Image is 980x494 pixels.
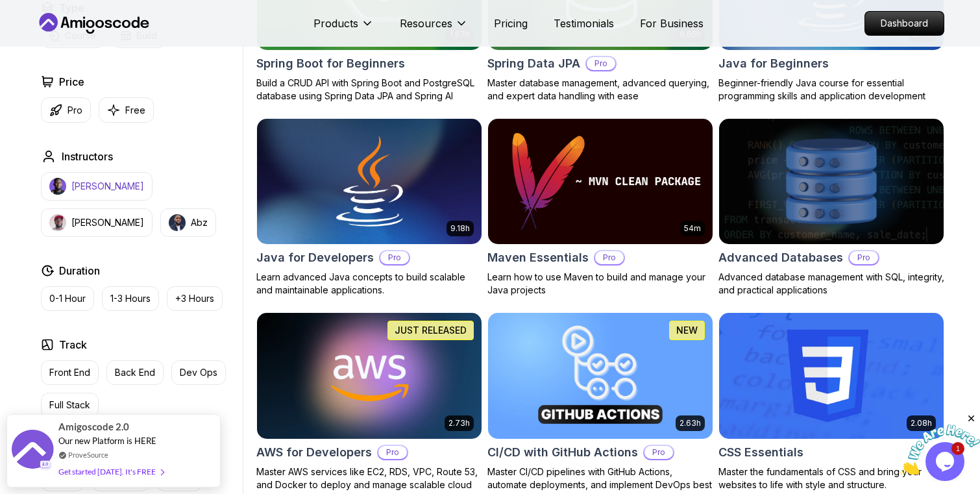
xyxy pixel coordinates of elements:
[684,223,701,234] p: 54m
[676,324,698,337] p: NEW
[718,118,944,297] a: Advanced Databases cardAdvanced DatabasesProAdvanced database management with SQL, integrity, and...
[59,74,84,90] h2: Price
[102,286,159,311] button: 1-3 Hours
[257,119,482,245] img: Java for Developers card
[680,418,701,428] p: 2.63h
[49,399,90,412] p: Full Stack
[99,97,154,123] button: Free
[58,436,156,446] span: Our new Platform is HERE
[595,251,624,264] p: Pro
[400,16,468,42] button: Resources
[256,118,482,297] a: Java for Developers card9.18hJava for DevelopersProLearn advanced Java concepts to build scalable...
[169,214,186,231] img: instructor img
[71,216,144,229] p: [PERSON_NAME]
[487,443,638,462] h2: CI/CD with GitHub Actions
[110,292,151,305] p: 1-3 Hours
[718,77,944,103] p: Beginner-friendly Java course for essential programming skills and application development
[49,366,90,379] p: Front End
[900,413,980,475] iframe: chat widget
[256,77,482,103] p: Build a CRUD API with Spring Boot and PostgreSQL database using Spring Data JPA and Spring AI
[257,313,482,439] img: AWS for Developers card
[494,16,528,31] a: Pricing
[864,11,944,36] a: Dashboard
[378,446,407,459] p: Pro
[487,77,713,103] p: Master database management, advanced querying, and expert data handling with ease
[49,178,66,195] img: instructor img
[160,208,216,237] button: instructor imgAbz
[125,104,145,117] p: Free
[106,360,164,385] button: Back End
[487,249,589,267] h2: Maven Essentials
[313,16,374,42] button: Products
[256,443,372,462] h2: AWS for Developers
[554,16,614,31] a: Testimonials
[191,216,208,229] p: Abz
[71,180,144,193] p: [PERSON_NAME]
[67,104,82,117] p: Pro
[41,208,153,237] button: instructor img[PERSON_NAME]
[719,313,944,439] img: CSS Essentials card
[718,465,944,491] p: Master the fundamentals of CSS and bring your websites to life with style and structure.
[865,12,944,35] p: Dashboard
[850,251,878,264] p: Pro
[49,292,86,305] p: 0-1 Hour
[487,55,580,73] h2: Spring Data JPA
[256,249,374,267] h2: Java for Developers
[719,119,944,245] img: Advanced Databases card
[395,324,467,337] p: JUST RELEASED
[640,16,704,31] a: For Business
[167,286,223,311] button: +3 Hours
[718,271,944,297] p: Advanced database management with SQL, integrity, and practical applications
[718,443,803,462] h2: CSS Essentials
[41,97,91,123] button: Pro
[68,449,108,460] a: ProveSource
[59,337,87,352] h2: Track
[487,271,713,297] p: Learn how to use Maven to build and manage your Java projects
[718,312,944,491] a: CSS Essentials card2.08hCSS EssentialsMaster the fundamentals of CSS and bring your websites to l...
[171,360,226,385] button: Dev Ops
[58,464,164,479] div: Get started [DATE]. It's FREE
[488,119,713,245] img: Maven Essentials card
[12,430,54,472] img: provesource social proof notification image
[41,172,153,201] button: instructor img[PERSON_NAME]
[59,263,100,278] h2: Duration
[718,249,843,267] h2: Advanced Databases
[62,149,113,164] h2: Instructors
[400,16,452,31] p: Resources
[256,55,405,73] h2: Spring Boot for Beginners
[180,366,217,379] p: Dev Ops
[313,16,358,31] p: Products
[115,366,155,379] p: Back End
[41,393,99,417] button: Full Stack
[58,419,129,434] span: Amigoscode 2.0
[487,118,713,297] a: Maven Essentials card54mMaven EssentialsProLearn how to use Maven to build and manage your Java p...
[488,313,713,439] img: CI/CD with GitHub Actions card
[587,57,615,70] p: Pro
[380,251,409,264] p: Pro
[41,360,99,385] button: Front End
[175,292,214,305] p: +3 Hours
[41,286,94,311] button: 0-1 Hour
[644,446,673,459] p: Pro
[49,214,66,231] img: instructor img
[448,418,470,428] p: 2.73h
[718,55,829,73] h2: Java for Beginners
[450,223,470,234] p: 9.18h
[256,271,482,297] p: Learn advanced Java concepts to build scalable and maintainable applications.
